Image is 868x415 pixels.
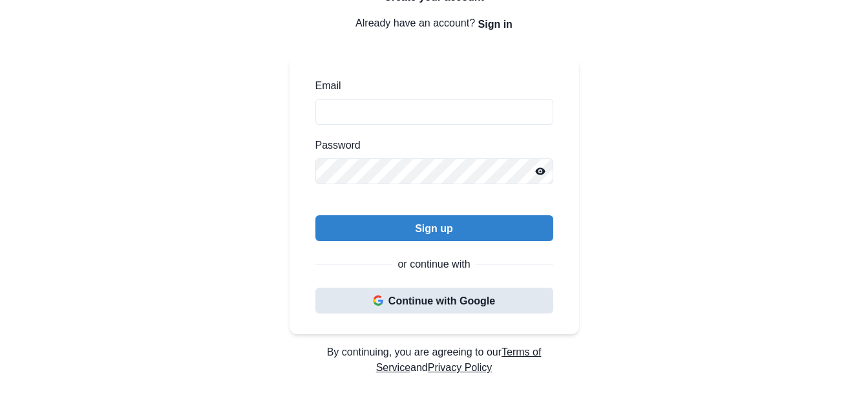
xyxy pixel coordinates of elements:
button: Sign up [315,215,553,241]
p: Already have an account? [290,11,579,37]
p: By continuing, you are agreeing to our and [290,345,579,376]
label: Password [315,138,545,153]
p: or continue with [397,257,470,272]
label: Email [315,78,545,94]
button: Reveal password [527,158,553,184]
button: Continue with Google [315,288,553,314]
button: Sign in [478,11,513,37]
a: Privacy Policy [428,362,492,373]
